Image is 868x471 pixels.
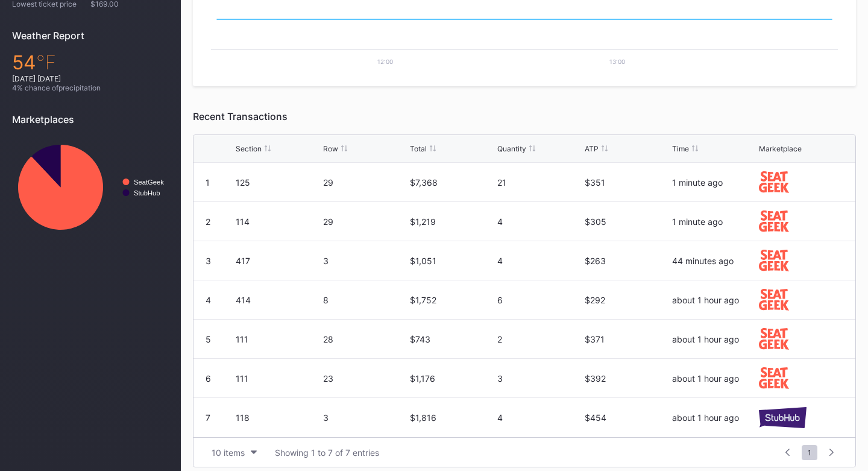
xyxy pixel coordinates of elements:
[275,447,379,458] div: Showing 1 to 7 of 7 entries
[323,217,407,227] div: 29
[802,445,817,460] span: 1
[609,58,625,65] text: 13:00
[759,171,788,192] img: seatGeek.svg
[206,177,210,188] div: 1
[497,334,582,344] div: 2
[585,295,669,305] div: $292
[672,256,756,266] div: 44 minutes ago
[759,289,788,310] img: seatGeek.svg
[410,217,494,227] div: $1,219
[497,177,582,188] div: 21
[323,334,407,344] div: 28
[206,334,211,344] div: 5
[759,328,788,349] img: seatGeek.svg
[585,217,669,227] div: $305
[12,134,169,240] svg: Chart title
[672,373,756,384] div: about 1 hour ago
[323,256,407,266] div: 3
[323,144,338,153] div: Row
[410,295,494,305] div: $1,752
[236,177,320,188] div: 125
[236,334,320,344] div: 111
[410,177,494,188] div: $7,368
[497,256,582,266] div: 4
[672,413,756,423] div: about 1 hour ago
[585,256,669,266] div: $263
[759,210,788,232] img: seatGeek.svg
[236,373,320,384] div: 111
[236,295,320,305] div: 414
[497,295,582,305] div: 6
[12,74,169,83] div: [DATE] [DATE]
[497,373,582,384] div: 3
[497,413,582,423] div: 4
[759,250,788,271] img: seatGeek.svg
[759,144,802,153] div: Marketplace
[12,83,169,92] div: 4 % chance of precipitation
[410,256,494,266] div: $1,051
[206,413,210,423] div: 7
[206,217,210,227] div: 2
[410,413,494,423] div: $1,816
[672,177,756,188] div: 1 minute ago
[672,295,756,305] div: about 1 hour ago
[410,334,494,344] div: $743
[12,113,169,125] div: Marketplaces
[36,51,56,74] span: ℉
[12,51,169,74] div: 54
[585,144,599,153] div: ATP
[12,30,169,42] div: Weather Report
[672,217,756,227] div: 1 minute ago
[212,447,245,458] div: 10 items
[134,189,160,197] text: StubHub
[206,256,211,266] div: 3
[497,217,582,227] div: 4
[377,58,393,65] text: 12:00
[323,177,407,188] div: 29
[206,295,211,305] div: 4
[672,334,756,344] div: about 1 hour ago
[206,444,263,461] button: 10 items
[497,144,526,153] div: Quantity
[206,373,211,384] div: 6
[585,373,669,384] div: $392
[672,144,689,153] div: Time
[236,256,320,266] div: 417
[759,407,807,429] img: stubHub.svg
[236,217,320,227] div: 114
[134,179,164,186] text: SeatGeek
[323,413,407,423] div: 3
[323,295,407,305] div: 8
[585,413,669,423] div: $454
[236,413,320,423] div: 118
[193,110,856,122] div: Recent Transactions
[410,373,494,384] div: $1,176
[585,334,669,344] div: $371
[410,144,427,153] div: Total
[323,373,407,384] div: 23
[585,177,669,188] div: $351
[236,144,262,153] div: Section
[759,367,788,388] img: seatGeek.svg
